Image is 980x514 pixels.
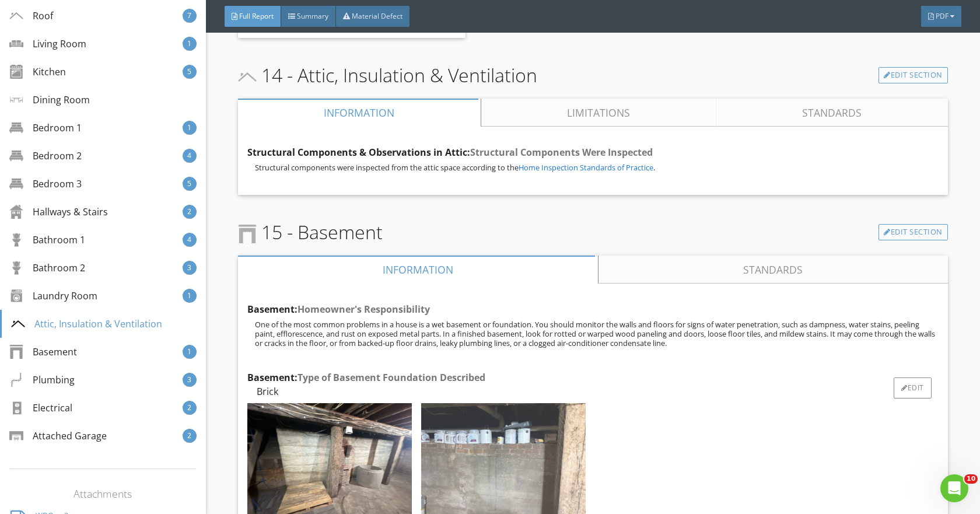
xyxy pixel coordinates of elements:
[9,149,82,163] div: Bedroom 2
[940,474,968,502] iframe: Intercom live chat
[247,371,485,384] strong: Basement:
[255,163,939,172] p: Structural components were inspected from the attic space according to the .
[894,377,932,398] div: Edit
[183,373,197,387] div: 3
[352,11,402,21] span: Material Defect
[9,65,66,79] div: Kitchen
[9,373,75,387] div: Plumbing
[878,224,948,240] a: Edit Section
[183,37,197,51] div: 1
[9,121,82,135] div: Bedroom 1
[183,121,197,135] div: 1
[247,384,939,398] div: Brick
[183,149,197,163] div: 4
[183,401,197,415] div: 2
[964,474,978,484] span: 10
[297,303,430,316] span: Homeowner's Responsibility
[9,289,97,303] div: Laundry Room
[9,429,107,443] div: Attached Garage
[183,429,197,443] div: 2
[9,261,85,275] div: Bathroom 2
[183,205,197,219] div: 2
[238,218,383,246] span: 15 - Basement
[936,11,949,21] span: PDF
[183,261,197,275] div: 3
[297,11,328,21] span: Summary
[183,233,197,247] div: 4
[598,256,947,284] a: Standards
[255,320,939,348] p: One of the most common problems in a house is a wet basement or foundation. You should monitor th...
[183,345,197,359] div: 1
[878,67,948,83] a: Edit Section
[9,233,85,247] div: Bathroom 1
[9,9,53,23] div: Roof
[247,303,430,316] strong: Basement:
[247,146,653,159] strong: Structural Components & Observations in Attic:
[9,93,90,107] div: Dining Room
[11,317,162,331] div: Attic, Insulation & Ventilation
[183,65,197,79] div: 5
[9,37,86,51] div: Living Room
[238,61,537,89] span: 14 - Attic, Insulation & Ventilation
[716,99,948,127] a: Standards
[9,345,77,359] div: Basement
[481,99,717,127] a: Limitations
[9,205,108,219] div: Hallways & Stairs
[297,371,485,384] span: Type of Basement Foundation Described
[470,146,653,159] span: Structural Components Were Inspected
[183,9,197,23] div: 7
[183,177,197,191] div: 5
[183,289,197,303] div: 1
[9,177,82,191] div: Bedroom 3
[519,162,653,173] a: Home Inspection Standards of Practice
[239,11,274,21] span: Full Report
[9,401,72,415] div: Electrical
